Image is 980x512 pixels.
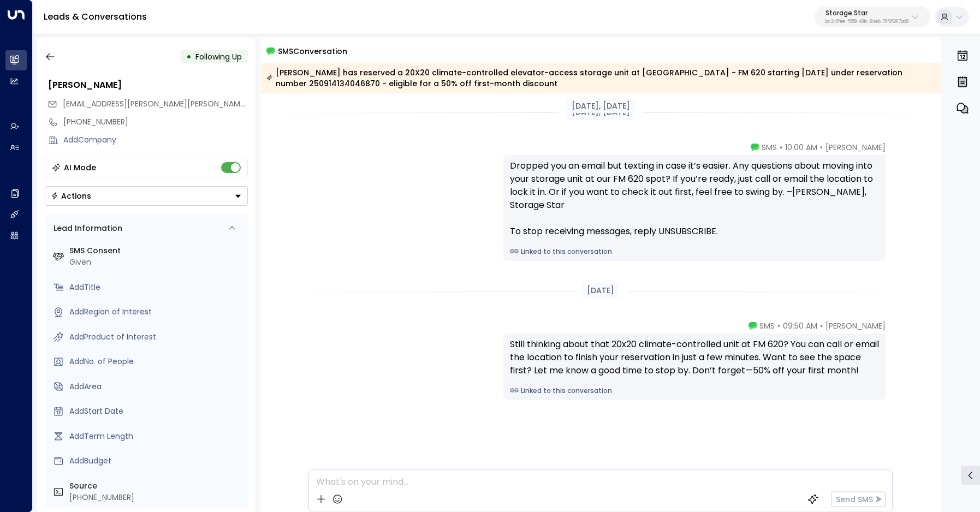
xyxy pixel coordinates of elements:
span: • [777,320,780,331]
a: Linked to this conversation [510,247,879,257]
p: bc340fee-f559-48fc-84eb-70f3f6817ad8 [825,20,908,24]
span: 10:00 AM [785,142,817,153]
div: Still thinking about that 20x20 climate-controlled unit at FM 620? You can call or email the loca... [510,338,879,377]
div: AI Mode [64,162,96,173]
span: • [820,320,823,331]
div: AddNo. of People [69,356,243,367]
div: [PHONE_NUMBER] [69,492,243,503]
p: Storage Star [825,10,908,16]
label: Source [69,480,243,492]
div: Button group with a nested menu [45,186,248,206]
div: Actions [51,191,91,201]
span: • [820,142,823,153]
div: [PHONE_NUMBER] [63,116,248,128]
span: Following Up [195,51,242,62]
span: [PERSON_NAME] [825,320,886,331]
span: [EMAIL_ADDRESS][PERSON_NAME][PERSON_NAME][DOMAIN_NAME] [63,98,309,109]
div: AddArea [69,381,243,392]
a: Linked to this conversation [510,386,879,396]
div: AddCompany [63,134,248,146]
div: AddRegion of Interest [69,306,243,318]
div: Dropped you an email but texting in case it’s easier. Any questions about moving into your storag... [510,159,879,238]
span: [PERSON_NAME] [825,142,886,153]
span: • [780,142,782,153]
div: • [186,47,192,67]
div: [PERSON_NAME] has reserved a 20X20 climate-controlled elevator-access storage unit at [GEOGRAPHIC... [266,67,935,89]
button: Actions [45,186,248,206]
a: Leads & Conversations [44,10,147,23]
span: 09:50 AM [783,320,817,331]
img: 120_headshot.jpg [890,320,912,342]
span: SMS [762,142,777,153]
div: AddBudget [69,455,243,467]
label: SMS Consent [69,245,243,257]
span: jacob.dale.peters@gmail.com [63,98,248,110]
span: SMS Conversation [278,45,347,57]
div: Given [69,257,243,268]
div: [DATE] [583,283,619,299]
div: AddStart Date [69,406,243,417]
div: AddTitle [69,282,243,293]
span: SMS [759,320,775,331]
button: Storage Starbc340fee-f559-48fc-84eb-70f3f6817ad8 [815,7,930,27]
img: 120_headshot.jpg [890,142,912,164]
div: [PERSON_NAME] [48,79,248,92]
div: Lead Information [50,223,122,234]
div: AddProduct of Interest [69,331,243,343]
div: AddTerm Length [69,431,243,442]
div: [DATE], [DATE] [566,99,635,113]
